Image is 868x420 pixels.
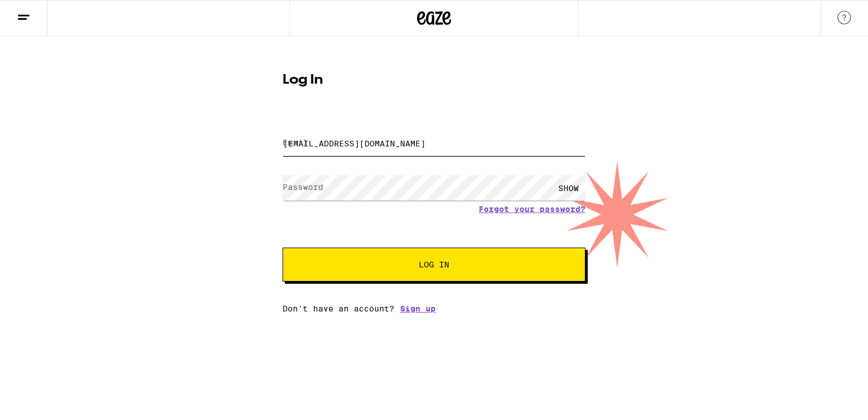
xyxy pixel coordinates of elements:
span: Log In [419,261,449,269]
a: Forgot your password? [479,205,585,214]
label: Email [283,138,308,147]
input: Email [283,131,585,156]
span: Hi. Need any help? [7,8,81,17]
a: Sign up [400,304,436,313]
button: Log In [283,248,585,282]
div: SHOW [552,175,585,201]
h1: Log In [283,73,585,87]
label: Password [283,183,323,192]
div: Don't have an account? [283,304,585,313]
